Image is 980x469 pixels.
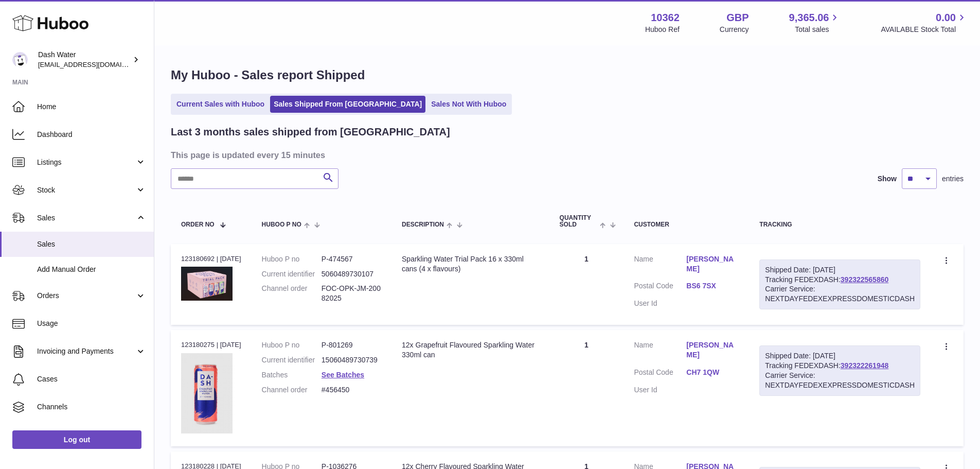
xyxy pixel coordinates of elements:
[634,299,686,308] dt: User Id
[37,130,146,140] span: Dashboard
[765,284,915,304] div: Carrier Service: NEXTDAYFEDEXEXPRESSDOMESTICDASH
[427,96,510,113] a: Sales Not With Huboo
[795,25,841,34] span: Total sales
[765,265,915,275] div: Shipped Date: [DATE]
[37,291,135,301] span: Orders
[262,221,301,228] span: Huboo P no
[686,368,739,377] a: CH7 1QW
[789,11,841,34] a: 9,365.06 Total sales
[37,213,135,223] span: Sales
[37,374,146,384] span: Cases
[37,185,135,195] span: Stock
[759,345,920,396] div: Tracking FEDEXDASH:
[37,402,146,412] span: Channels
[634,368,686,380] dt: Postal Code
[841,361,888,370] a: 392322261948
[171,67,964,83] h1: My Huboo - Sales report Shipped
[270,96,425,113] a: Sales Shipped From [GEOGRAPHIC_DATA]
[37,319,146,328] span: Usage
[881,25,968,34] span: AVAILABLE Stock Total
[322,284,381,303] dd: FOC-OPK-JM-20082025
[37,102,146,112] span: Home
[171,149,961,161] h3: This page is updated every 15 minutes
[765,351,915,361] div: Shipped Date: [DATE]
[262,284,322,303] dt: Channel order
[181,221,215,228] span: Order No
[322,355,381,365] dd: 15060489730739
[560,215,598,228] span: Quantity Sold
[634,281,686,293] dt: Postal Code
[173,96,268,113] a: Current Sales with Huboo
[765,371,915,390] div: Carrier Service: NEXTDAYFEDEXEXPRESSDOMESTICDASH
[12,430,141,449] a: Log out
[262,355,322,365] dt: Current identifier
[262,385,322,395] dt: Channel order
[720,25,749,34] div: Currency
[942,174,964,184] span: entries
[841,275,888,284] a: 392322565860
[634,254,686,276] dt: Name
[181,267,233,301] img: 103621728051306.png
[12,52,28,67] img: internalAdmin-10362@internal.huboo.com
[262,340,322,350] dt: Huboo P no
[686,281,739,291] a: BS6 7SX
[549,244,624,325] td: 1
[651,11,680,25] strong: 10362
[262,370,322,380] dt: Batches
[881,11,968,34] a: 0.00 AVAILABLE Stock Total
[878,174,897,184] label: Show
[759,221,920,228] div: Tracking
[181,340,241,350] div: 123180275 | [DATE]
[262,269,322,279] dt: Current identifier
[37,265,146,274] span: Add Manual Order
[322,254,381,264] dd: P-474567
[37,158,135,167] span: Listings
[789,11,829,25] span: 9,365.06
[322,385,381,395] dd: #456450
[634,340,686,362] dt: Name
[38,60,151,68] span: [EMAIL_ADDRESS][DOMAIN_NAME]
[645,25,680,34] div: Huboo Ref
[549,330,624,446] td: 1
[262,254,322,264] dt: Huboo P no
[634,385,686,395] dt: User Id
[38,50,131,70] div: Dash Water
[322,340,381,350] dd: P-801269
[322,371,364,379] a: See Batches
[402,254,539,274] div: Sparkling Water Trial Pack 16 x 330ml cans (4 x flavours)
[726,11,749,25] strong: GBP
[402,340,539,360] div: 12x Grapefruit Flavoured Sparkling Water 330ml can
[686,340,739,360] a: [PERSON_NAME]
[171,125,450,139] h2: Last 3 months sales shipped from [GEOGRAPHIC_DATA]
[37,346,135,356] span: Invoicing and Payments
[322,269,381,279] dd: 5060489730107
[759,259,920,310] div: Tracking FEDEXDASH:
[936,11,956,25] span: 0.00
[634,221,739,228] div: Customer
[181,254,241,264] div: 123180692 | [DATE]
[37,239,146,249] span: Sales
[181,353,233,434] img: 103621724231836.png
[686,254,739,274] a: [PERSON_NAME]
[402,221,444,228] span: Description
